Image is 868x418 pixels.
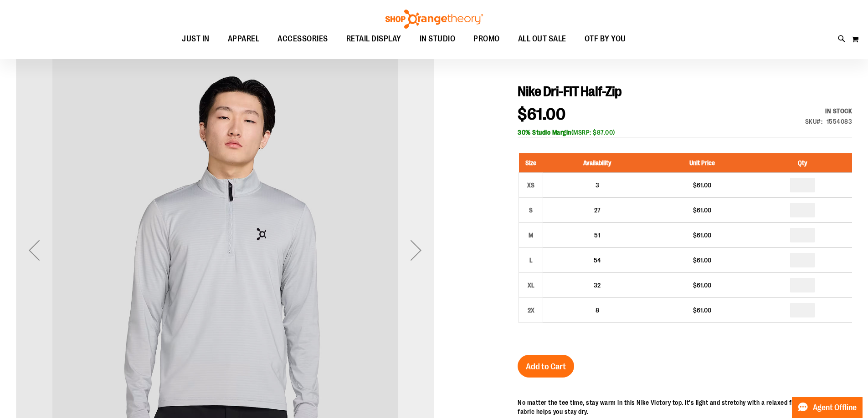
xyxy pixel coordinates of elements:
[346,29,401,49] span: RETAIL DISPLAY
[420,29,456,49] span: IN STUDIO
[277,29,328,49] span: ACCESSORIES
[524,278,538,292] div: XL
[518,29,566,49] span: ALL OUT SALE
[473,29,500,49] span: PROMO
[656,206,748,215] div: $61.00
[182,29,210,49] span: JUST IN
[518,105,565,124] span: $61.00
[384,10,484,29] img: Shop Orangetheory
[524,303,538,317] div: 2X
[524,178,538,192] div: XS
[792,397,863,418] button: Agent Offline
[585,29,626,49] span: OTF BY YOU
[594,257,601,264] span: 54
[524,203,538,217] div: S
[594,206,601,214] span: 27
[656,306,748,315] div: $61.00
[518,84,622,99] span: Nike Dri-FIT Half-Zip
[594,232,600,239] span: 51
[805,106,853,116] div: Availability
[519,153,543,173] th: Size
[526,362,566,372] span: Add to Cart
[596,181,599,189] span: 3
[827,117,853,126] div: 1554083
[656,231,748,240] div: $61.00
[805,106,853,116] div: In stock
[596,307,599,314] span: 8
[594,282,601,289] span: 32
[524,228,538,242] div: M
[805,118,823,125] strong: SKU
[518,128,852,137] div: (MSRP: $87.00)
[518,129,571,136] b: 30% Studio Margin
[656,281,748,290] div: $61.00
[656,181,748,190] div: $61.00
[518,398,852,416] div: No matter the tee time, stay warm in this Nike Victory top. It's light and stretchy with a relaxe...
[656,256,748,265] div: $61.00
[518,355,574,378] button: Add to Cart
[651,153,753,173] th: Unit Price
[524,253,538,267] div: L
[753,153,852,173] th: Qty
[228,29,260,49] span: APPAREL
[813,403,857,412] span: Agent Offline
[543,153,652,173] th: Availability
